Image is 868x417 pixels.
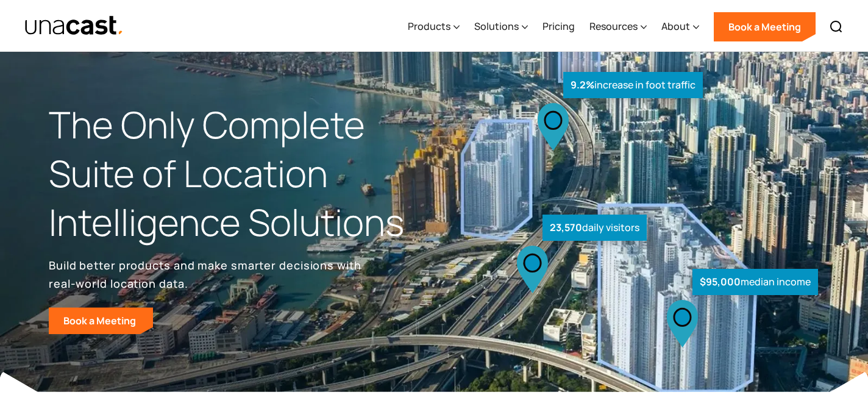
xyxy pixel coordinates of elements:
a: Book a Meeting [49,307,153,334]
div: About [661,2,699,52]
a: home [24,15,124,37]
div: Resources [589,2,647,52]
div: About [661,19,690,34]
a: Pricing [542,2,575,52]
div: Products [408,19,450,34]
div: Solutions [474,19,519,34]
div: increase in foot traffic [563,72,703,98]
strong: 9.2% [571,78,594,91]
div: Solutions [474,2,528,52]
div: daily visitors [542,215,647,241]
div: median income [692,269,818,295]
a: Book a Meeting [714,12,816,41]
strong: 23,570 [550,221,582,234]
p: Build better products and make smarter decisions with real-world location data. [49,256,366,293]
strong: $95,000 [700,275,741,288]
div: Products [408,2,460,52]
h1: The Only Complete Suite of Location Intelligence Solutions [49,101,434,246]
img: Unacast text logo [24,15,124,37]
img: Search icon [829,20,844,34]
div: Resources [589,19,638,34]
